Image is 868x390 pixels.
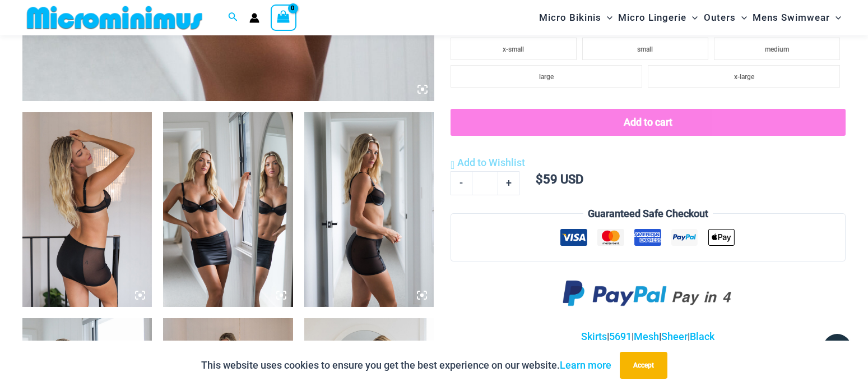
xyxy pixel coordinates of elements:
[753,3,830,32] span: Mens Swimwear
[451,38,577,60] li: x-small
[704,3,736,32] span: Outers
[609,331,632,342] a: 5691
[560,359,611,371] a: Learn more
[765,45,789,53] span: medium
[734,73,754,81] span: x-large
[701,3,750,32] a: OutersMenu ToggleMenu Toggle
[736,3,747,32] span: Menu Toggle
[601,3,612,32] span: Menu Toggle
[163,112,293,307] img: Running Wild Midnight 1052 Top 5691 Skirt
[539,3,601,32] span: Micro Bikinis
[830,3,841,32] span: Menu Toggle
[249,13,259,23] a: Account icon link
[634,331,659,342] a: Mesh
[451,154,525,171] a: Add to Wishlist
[750,3,844,32] a: Mens SwimwearMenu ToggleMenu Toggle
[201,357,611,374] p: This website uses cookies to ensure you get the best experience on our website.
[581,331,607,342] a: Skirts
[536,172,543,186] span: $
[661,331,688,342] a: Sheer
[637,45,653,53] span: small
[271,4,296,30] a: View Shopping Cart, empty
[22,5,207,30] img: MM SHOP LOGO FLAT
[472,171,498,195] input: Product quantity
[451,171,472,195] a: -
[536,3,615,32] a: Micro BikinisMenu ToggleMenu Toggle
[686,3,698,32] span: Menu Toggle
[620,352,667,379] button: Accept
[457,157,525,168] span: Add to Wishlist
[539,73,554,81] span: large
[583,205,713,222] legend: Guaranteed Safe Checkout
[451,109,846,136] button: Add to cart
[618,3,686,32] span: Micro Lingerie
[690,331,714,342] a: Black
[22,112,152,307] img: Running Wild Midnight 1052 Top 5691 Skirt
[451,65,643,88] li: large
[451,328,846,345] p: | | | |
[714,38,840,60] li: medium
[615,3,700,32] a: Micro LingerieMenu ToggleMenu Toggle
[648,65,840,88] li: x-large
[536,172,583,186] bdi: 59 USD
[304,112,434,307] img: Running Wild Midnight 1052 Top 5691 Skirt
[582,38,708,60] li: small
[498,171,519,195] a: +
[503,45,524,53] span: x-small
[228,11,238,25] a: Search icon link
[535,2,846,34] nav: Site Navigation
